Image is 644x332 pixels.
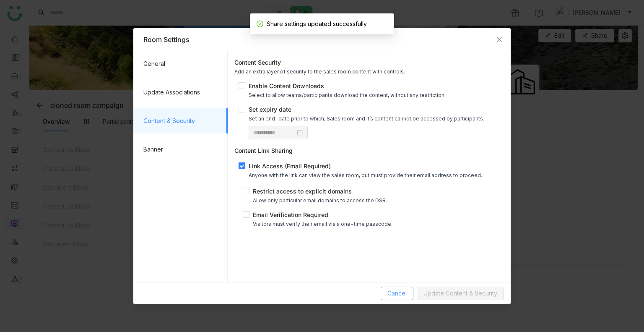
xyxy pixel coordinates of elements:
span: Content & Security [143,108,221,133]
div: Content Security [234,58,504,67]
div: Select to allow teams/participants download the content, without any restriction. [249,92,446,98]
div: Room Settings [143,35,501,44]
div: Enable Content Downloads [249,81,446,90]
span: General [143,51,221,76]
button: Update Content & Security [417,287,504,300]
span: Banner [143,137,221,162]
button: Close [488,28,511,51]
div: Anyone with the link can view the sales room, but must provide their email address to proceed. [249,172,482,178]
input: Set expiry dateSet an end-date prior to which, Sales room and it’s content cannot be accessed by ... [254,128,295,137]
button: Cancel [381,287,413,300]
div: Allow only particular email domains to access the DSR. [253,197,387,204]
div: Content Link Sharing [234,146,504,155]
div: Link Access (Email Required) [249,162,482,170]
div: Set expiry date [249,105,484,114]
span: Share settings updated successfully [267,20,367,27]
span: Update Associations [143,80,221,105]
div: Email Verification Required [253,210,392,219]
span: Cancel [387,289,407,298]
div: Set an end-date prior to which, Sales room and it’s content cannot be accessed by participants. [249,115,484,122]
div: Add an extra layer of security to the sales room content with controls. [234,68,504,75]
div: Visitors must verify their email via a one-time passcode. [253,221,392,227]
div: Restrict access to explicit domains [253,187,387,196]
